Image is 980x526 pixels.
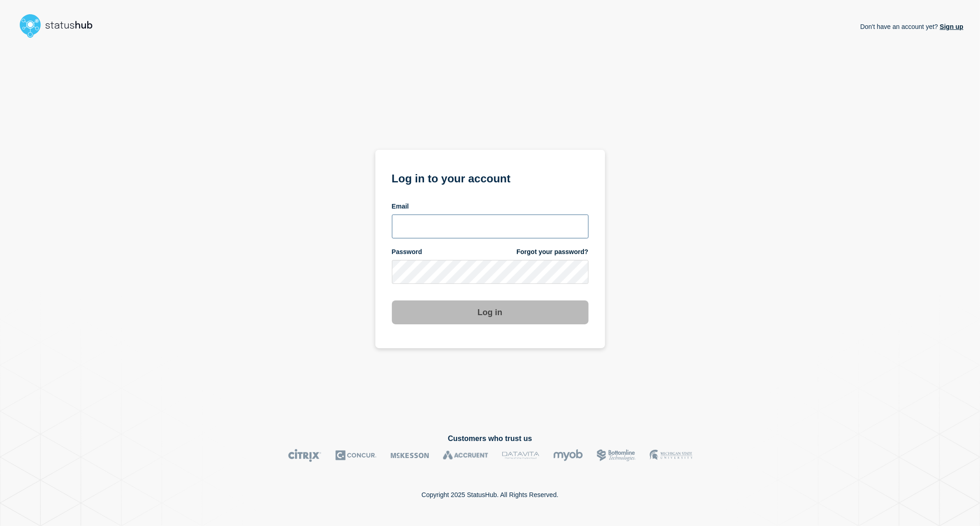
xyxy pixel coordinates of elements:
p: Copyright 2025 StatusHub. All Rights Reserved. [421,491,558,498]
a: Forgot your password? [516,248,588,256]
img: Accruent logo [443,449,488,462]
img: Citrix logo [288,449,322,462]
span: Password [392,248,422,256]
img: McKesson logo [391,449,429,462]
img: StatusHub logo [17,11,104,40]
img: myob logo [553,449,583,462]
span: Email [392,202,409,211]
img: Concur logo [335,449,377,462]
img: MSU logo [650,449,692,462]
h1: Log in to your account [392,169,589,186]
input: email input [392,215,589,238]
img: DataVita logo [502,449,539,462]
a: Sign up [938,23,963,30]
input: password input [392,260,589,284]
img: Bottomline logo [597,449,636,462]
h2: Customers who trust us [17,435,963,443]
p: Don't have an account yet? [860,16,963,38]
button: Log in [392,300,589,324]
